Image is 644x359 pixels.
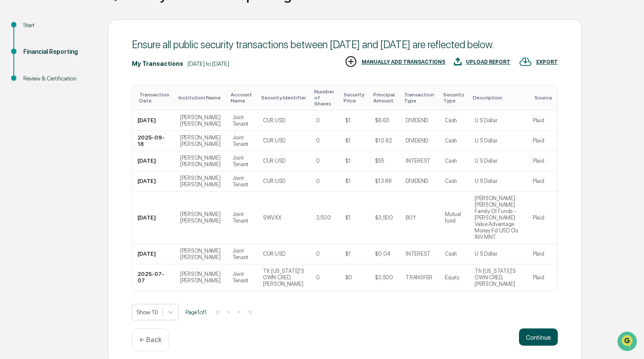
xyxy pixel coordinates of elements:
button: >| [244,308,254,316]
div: 0 [316,158,320,164]
div: [PERSON_NAME] [PERSON_NAME] [180,134,222,147]
div: Toggle SortBy [535,95,554,101]
td: Joint Tenant [227,131,258,151]
div: Cash [445,178,457,184]
div: Toggle SortBy [373,92,397,104]
div: DIVIDEND [406,117,428,124]
td: 2025-07-07 [132,264,175,291]
td: Joint Tenant [227,244,258,264]
div: U S Dollar [475,251,497,257]
button: < [225,308,233,316]
div: $3,500 [375,214,393,221]
span: Data Lookup [17,124,54,133]
div: [PERSON_NAME] [PERSON_NAME] [180,114,222,127]
div: 0 [316,251,320,257]
td: [DATE] [132,244,175,264]
div: Start [23,21,94,30]
div: Toggle SortBy [231,92,254,104]
div: U S Dollar [475,178,497,184]
img: EXPORT [519,55,532,68]
div: Mutual fund [445,211,464,224]
p: ← Back [139,336,162,344]
div: $1 [345,178,351,184]
div: $10.82 [375,137,392,144]
td: Joint Tenant [227,264,258,291]
div: $1 [345,214,351,221]
div: [PERSON_NAME] [PERSON_NAME] [180,271,222,284]
td: Plaid [528,192,557,244]
div: [PERSON_NAME] [PERSON_NAME] [180,155,222,167]
td: Joint Tenant [227,192,258,244]
td: [DATE] [132,111,175,131]
div: $3,500 [375,274,393,281]
div: Toggle SortBy [404,92,436,104]
td: Plaid [528,264,557,291]
div: Cash [445,158,457,164]
div: $13.88 [375,178,392,184]
div: 🔎 [9,125,16,132]
td: [DATE] [132,151,175,171]
div: U S Dollar [475,158,497,164]
td: Plaid [528,171,557,192]
div: CUR:USD [263,137,285,144]
a: 🔎Data Lookup [5,121,58,136]
div: Toggle SortBy [314,89,337,107]
div: 🖐️ [9,109,16,116]
img: UPLOAD REPORT [454,55,462,68]
span: Preclearance [17,108,56,117]
div: CUR:USD [263,117,285,124]
div: BUY [406,214,416,221]
iframe: Open customer support [616,331,640,354]
div: Toggle SortBy [473,95,524,101]
div: [PERSON_NAME] [PERSON_NAME] [180,248,222,260]
div: Start new chat [29,65,141,74]
div: $0.04 [375,251,391,257]
div: $1 [345,158,351,164]
div: U S Dollar [475,117,497,124]
div: Cash [445,251,457,257]
div: 0 [316,137,320,144]
p: How can we help? [9,18,157,31]
div: Ensure all public security transactions between [DATE] and [DATE] are reflected below. [132,38,558,51]
div: $0 [345,274,352,281]
td: Plaid [528,131,557,151]
img: MANUALLY ADD TRANSACTIONS [344,55,357,68]
td: 2025-09-18 [132,131,175,151]
div: Tfr [US_STATE]'S OWN CRED, [PERSON_NAME] [475,268,522,287]
button: > [234,308,243,316]
div: Toggle SortBy [139,92,172,104]
span: Pylon [86,145,104,152]
div: UPLOAD REPORT [466,59,510,65]
div: Toggle SortBy [344,92,366,104]
div: $1 [345,117,351,124]
div: My Transactions [132,60,183,67]
div: $55 [375,158,384,164]
button: |< [213,308,223,316]
div: $1 [345,137,351,144]
div: Toggle SortBy [178,95,224,101]
td: Joint Tenant [227,171,258,192]
div: 0 [316,117,320,124]
div: CUR:USD [263,178,285,184]
td: [DATE] [132,171,175,192]
td: Joint Tenant [227,111,258,131]
a: Powered byPylon [61,145,104,152]
div: Tfr [US_STATE]'S OWN CRED, [PERSON_NAME] [263,268,306,287]
div: Review & Certification [23,74,94,83]
div: DIVIDEND [406,137,428,144]
div: CUR:USD [263,158,285,164]
div: We're available if you need us! [29,74,109,81]
div: EXPORT [536,59,558,65]
button: Continue [519,328,558,346]
td: Plaid [528,151,557,171]
td: Plaid [528,244,557,264]
div: 3,500 [316,214,331,221]
div: DIVIDEND [406,178,428,184]
span: Attestations [71,108,107,117]
td: Plaid [528,111,557,131]
div: 🗄️ [63,109,69,116]
div: 0 [316,274,320,281]
div: TRANSFER [406,274,432,281]
div: MANUALLY ADD TRANSACTIONS [362,59,445,65]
